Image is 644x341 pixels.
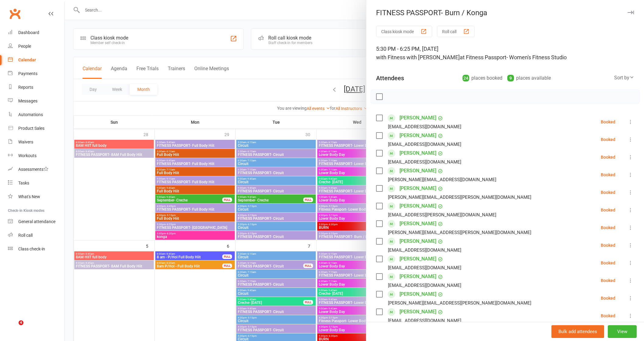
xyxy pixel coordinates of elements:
div: places available [507,74,551,82]
div: People [18,44,31,49]
div: [EMAIL_ADDRESS][DOMAIN_NAME] [388,158,461,166]
div: Booked [601,120,615,124]
span: at Fitness Passport- Women's Fitness Studio [460,54,567,60]
a: [PERSON_NAME] [399,307,436,317]
div: 9 [507,75,514,81]
a: Tasks [8,176,64,190]
div: Waivers [18,139,33,144]
a: [PERSON_NAME] [399,113,436,123]
div: Booked [601,296,615,300]
div: General attendance [18,219,55,224]
a: Calendar [8,53,64,67]
div: Payments [18,71,37,76]
div: What's New [18,194,40,199]
button: Roll call [437,26,475,37]
div: Booked [601,208,615,212]
span: 4 [19,320,23,325]
div: Reports [18,85,33,90]
div: places booked [463,74,502,82]
div: Booked [601,226,615,230]
div: Booked [601,243,615,247]
div: [EMAIL_ADDRESS][DOMAIN_NAME] [388,140,461,148]
a: Assessments [8,163,64,176]
button: Bulk add attendees [551,325,604,338]
div: [PERSON_NAME][EMAIL_ADDRESS][DOMAIN_NAME] [388,176,496,184]
div: Attendees [376,74,404,82]
button: View [608,325,637,338]
div: [EMAIL_ADDRESS][DOMAIN_NAME] [388,123,461,131]
a: [PERSON_NAME] [399,166,436,176]
div: [EMAIL_ADDRESS][DOMAIN_NAME] [388,246,461,254]
div: Dashboard [18,30,39,35]
div: [EMAIL_ADDRESS][DOMAIN_NAME] [388,317,461,325]
div: Roll call [18,233,33,238]
a: Dashboard [8,26,64,40]
div: 24 [463,75,469,81]
div: Automations [18,112,43,117]
div: [PERSON_NAME][EMAIL_ADDRESS][PERSON_NAME][DOMAIN_NAME] [388,193,531,201]
a: Clubworx [7,6,23,21]
div: Booked [601,190,615,195]
a: [PERSON_NAME] [399,148,436,158]
a: [PERSON_NAME] [399,236,436,246]
a: Class kiosk mode [8,242,64,256]
a: [PERSON_NAME] [399,131,436,140]
div: Booked [601,314,615,318]
a: Automations [8,108,64,122]
div: Workouts [18,153,37,158]
div: [EMAIL_ADDRESS][DOMAIN_NAME] [388,264,461,272]
a: Waivers [8,135,64,149]
a: Product Sales [8,122,64,135]
a: [PERSON_NAME] [399,272,436,281]
div: Booked [601,261,615,265]
div: Calendar [18,57,36,62]
div: [EMAIL_ADDRESS][DOMAIN_NAME] [388,281,461,289]
a: [PERSON_NAME] [399,219,436,229]
div: Booked [601,137,615,142]
div: Tasks [18,181,29,185]
div: Sort by [614,74,634,82]
div: Messages [18,98,37,103]
div: FITNESS PASSPORT- Burn / Konga [366,9,644,17]
a: Messages [8,94,64,108]
div: Class check-in [18,246,45,251]
a: [PERSON_NAME] [399,184,436,193]
a: [PERSON_NAME] [399,289,436,299]
button: Class kiosk mode [376,26,432,37]
a: Reports [8,81,64,94]
div: [PERSON_NAME][EMAIL_ADDRESS][PERSON_NAME][DOMAIN_NAME] [388,229,531,236]
a: Workouts [8,149,64,163]
div: [PERSON_NAME][EMAIL_ADDRESS][PERSON_NAME][DOMAIN_NAME] [388,299,531,307]
div: [EMAIL_ADDRESS][PERSON_NAME][DOMAIN_NAME] [388,211,496,219]
span: with Fitness with [PERSON_NAME] [376,54,460,60]
a: [PERSON_NAME] [399,254,436,264]
a: [PERSON_NAME] [399,201,436,211]
a: What's New [8,190,64,204]
a: General attendance kiosk mode [8,215,64,229]
div: Booked [601,278,615,283]
iframe: Intercom live chat [6,320,21,335]
a: Payments [8,67,64,81]
div: Booked [601,173,615,177]
a: People [8,40,64,53]
div: Product Sales [18,126,44,131]
div: 5:30 PM - 6:25 PM, [DATE] [376,45,634,62]
div: Assessments [18,167,48,172]
a: Roll call [8,229,64,242]
div: Booked [601,155,615,159]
